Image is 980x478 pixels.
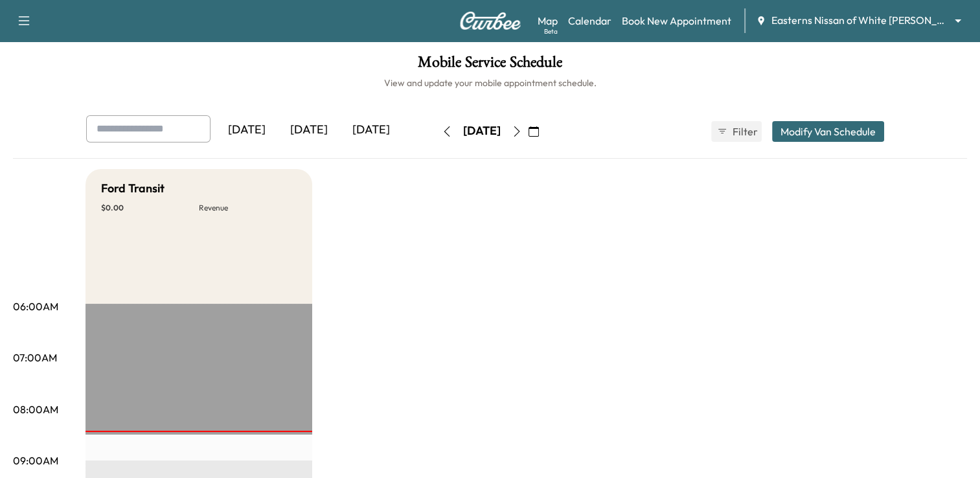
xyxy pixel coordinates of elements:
p: 07:00AM [13,350,57,365]
img: Curbee Logo [459,12,521,30]
button: Modify Van Schedule [772,121,884,142]
p: 06:00AM [13,299,58,314]
a: Book New Appointment [622,13,731,28]
p: 09:00AM [13,453,58,468]
p: 08:00AM [13,402,58,417]
a: Calendar [568,13,611,28]
span: Easterns Nissan of White [PERSON_NAME] [771,13,949,28]
h6: View and update your mobile appointment schedule. [13,76,967,89]
button: Filter [711,121,762,142]
a: MapBeta [538,13,558,28]
h5: Ford Transit [101,179,165,198]
h1: Mobile Service Schedule [13,54,967,76]
div: [DATE] [278,115,340,145]
span: Filter [733,124,756,139]
div: [DATE] [216,115,278,145]
p: $ 0.00 [101,203,199,213]
div: [DATE] [340,115,402,145]
div: Beta [544,27,558,36]
p: Revenue [199,203,297,213]
div: [DATE] [463,123,501,139]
